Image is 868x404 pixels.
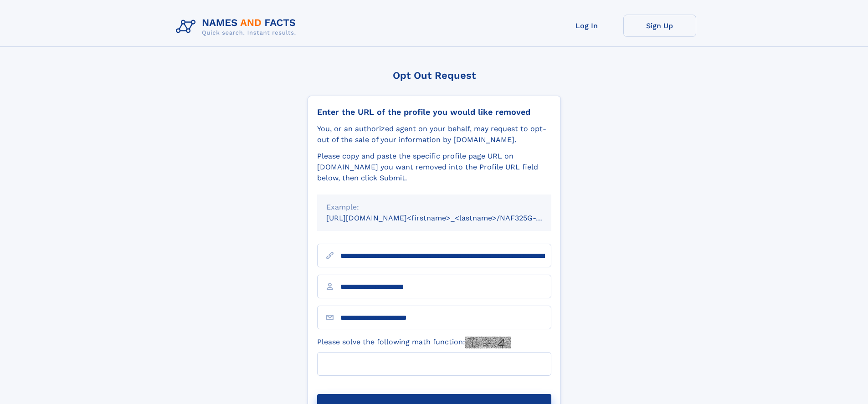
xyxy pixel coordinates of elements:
img: Logo Names and Facts [172,15,303,39]
div: Please copy and paste the specific profile page URL on [DOMAIN_NAME] you want removed into the Pr... [317,151,551,184]
label: Please solve the following math function: [317,337,511,348]
div: You, or an authorized agent on your behalf, may request to opt-out of the sale of your informatio... [317,123,551,145]
a: Sign Up [623,15,696,37]
div: Opt Out Request [308,70,561,81]
div: Enter the URL of the profile you would like removed [317,107,551,117]
div: Example: [326,202,542,213]
small: [URL][DOMAIN_NAME]<firstname>_<lastname>/NAF325G-xxxxxxxx [326,214,569,222]
a: Log In [550,15,623,37]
